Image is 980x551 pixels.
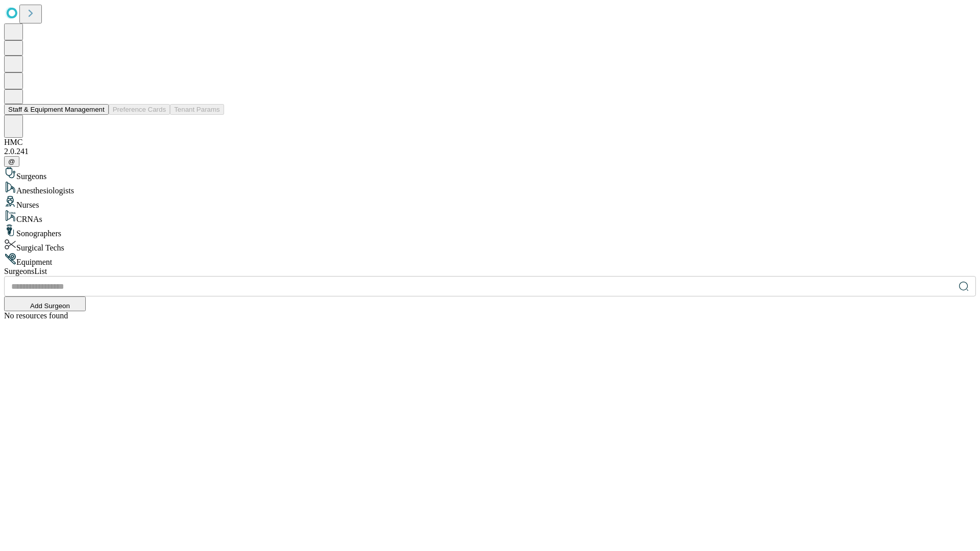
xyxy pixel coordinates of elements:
[4,156,19,167] button: @
[4,210,976,224] div: CRNAs
[109,104,170,115] button: Preference Cards
[4,296,86,311] button: Add Surgeon
[4,181,976,195] div: Anesthesiologists
[4,224,976,238] div: Sonographers
[4,104,109,115] button: Staff & Equipment Management
[4,138,976,147] div: HMC
[30,302,70,310] span: Add Surgeon
[4,238,976,253] div: Surgical Techs
[4,267,976,276] div: Surgeons List
[4,195,976,210] div: Nurses
[8,158,15,165] span: @
[4,167,976,181] div: Surgeons
[4,147,976,156] div: 2.0.241
[170,104,224,115] button: Tenant Params
[4,253,976,267] div: Equipment
[4,311,976,320] div: No resources found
